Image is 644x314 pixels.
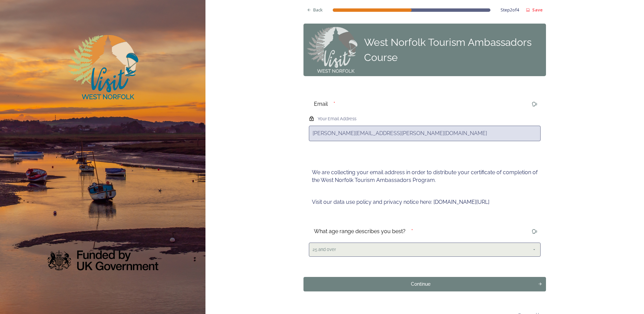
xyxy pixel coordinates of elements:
span: Back [313,7,323,13]
div: Continue [307,281,534,288]
strong: Save [532,7,543,13]
button: Continue [303,277,546,291]
span: Your Email Address [318,116,356,122]
p: We are collecting your email address in order to distribute your certificate of completion of the... [312,169,538,184]
div: What age range describes you best? [309,224,411,240]
p: Visit our data use policy and privacy notice here: [DOMAIN_NAME][URL] [312,198,538,206]
div: West Norfolk Tourism Ambassadors Course [364,35,543,65]
img: Step-0_VWN_Logo_for_Panel%20on%20all%20steps.png [307,27,357,73]
span: 25 and over [313,246,336,253]
span: Step 2 of 4 [501,7,519,13]
div: Email [309,96,333,112]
